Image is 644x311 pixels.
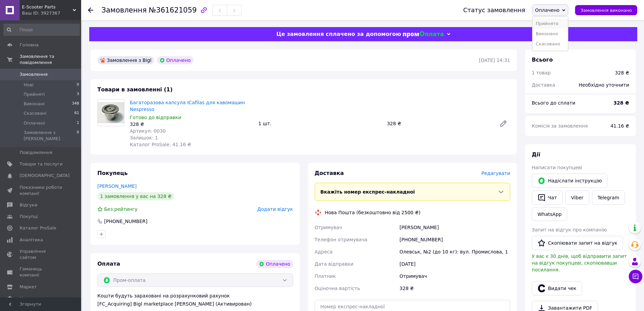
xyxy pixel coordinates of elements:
[257,206,293,212] span: Додати відгук
[479,58,510,63] time: [DATE] 14:31
[97,86,173,93] span: Товари в замовленні (1)
[276,31,401,37] span: Це замовлення сплачено за допомогою
[20,248,63,261] span: Управління сайтом
[157,56,193,64] div: Оплачено
[24,110,47,116] span: Скасовані
[20,150,52,156] span: Повідомлення
[532,57,553,63] span: Всього
[463,7,525,14] div: Статус замовлення
[315,261,354,267] span: Дата відправки
[77,91,79,97] span: 3
[77,82,79,88] span: 0
[532,100,575,106] span: Всього до сплати
[130,100,245,112] a: Багаторазова капсула ICafilas для кавомашин Nespresso
[20,295,54,302] span: Налаштування
[97,183,137,189] a: [PERSON_NAME]
[20,202,37,208] span: Відгуки
[398,282,511,294] div: 328 ₴
[532,29,568,39] li: Виконано
[97,292,293,307] div: Кошти будуть зараховані на розрахунковий рахунок
[20,184,63,197] span: Показники роботи компанії
[22,4,73,10] span: E-Scooter Parts
[565,191,589,205] a: Viber
[532,70,551,75] span: 1 товар
[20,161,63,167] span: Товари та послуги
[403,31,444,38] img: evopay logo
[384,119,494,128] div: 328 ₴
[22,10,81,16] div: Ваш ID: 3927367
[74,110,79,116] span: 61
[20,237,43,243] span: Аналітика
[149,6,197,14] span: №361621059
[315,249,333,254] span: Адреса
[20,214,38,220] span: Покупці
[614,100,629,106] b: 328 ₴
[315,286,360,291] span: Оціночна вартість
[24,120,45,126] span: Оплачені
[20,225,56,231] span: Каталог ProSale
[315,273,336,279] span: Платник
[580,8,632,13] span: Замовлення виконано
[104,206,138,212] span: Без рейтингу
[130,142,191,147] span: Каталог ProSale: 41.16 ₴
[256,119,384,128] div: 1 шт.
[532,281,582,295] button: Видати чек
[629,270,642,283] button: Чат з покупцем
[481,171,510,176] span: Редагувати
[532,236,623,250] button: Скопіювати запит на відгук
[101,6,147,14] span: Замовлення
[532,123,588,129] span: Комісія за замовлення
[575,77,633,92] div: Необхідно уточнити
[398,221,511,234] div: [PERSON_NAME]
[24,101,45,107] span: Виконані
[24,130,77,142] span: Замовлення з [PERSON_NAME]
[532,207,567,221] a: WhatsApp
[398,258,511,270] div: [DATE]
[315,170,344,176] span: Доставка
[398,234,511,246] div: [PHONE_NUMBER]
[611,123,629,129] span: 41.16 ₴
[532,19,568,29] li: Прийнято
[72,101,79,107] span: 348
[615,69,629,76] div: 328 ₴
[97,56,154,64] div: Замовлення з Bigl
[97,301,293,307] div: [FC_Acquiring] Bigl marketplace [PERSON_NAME] (Активирован)
[20,71,48,77] span: Замовлення
[20,266,63,278] span: Гаманець компанії
[130,135,158,140] span: Залишок: 1
[575,5,637,15] button: Замовлення виконано
[103,218,148,225] div: [PHONE_NUMBER]
[532,82,555,88] span: Доставка
[97,170,128,176] span: Покупець
[535,7,559,13] span: Оплачено
[532,227,607,232] span: Запит на відгук про компанію
[24,82,33,88] span: Нові
[20,42,39,48] span: Головна
[97,192,174,200] div: 1 замовлення у вас на 328 ₴
[497,117,510,130] a: Редагувати
[24,91,45,97] span: Прийняті
[256,260,293,268] div: Оплачено
[77,130,79,142] span: 0
[592,191,625,205] a: Telegram
[323,209,422,216] div: Нова Пошта (безкоштовно від 2500 ₴)
[98,102,124,123] img: Багаторазова капсула ICafilas для кавомашин Nespresso
[77,120,79,126] span: 1
[532,39,568,49] li: Скасовано
[320,189,415,195] span: Вкажіть номер експрес-накладної
[532,174,607,188] button: Надіслати інструкцію
[20,173,70,179] span: [DEMOGRAPHIC_DATA]
[130,128,166,134] span: Артикул: 0030
[315,237,367,242] span: Телефон отримувача
[130,115,181,120] span: Готово до відправки
[398,246,511,258] div: Олевськ, №2 (до 10 кг): вул. Промислова, 1
[398,270,511,282] div: Отримувач
[532,191,563,205] button: Чат
[20,53,81,66] span: Замовлення та повідомлення
[130,121,253,128] div: 328 ₴
[532,151,540,158] span: Дії
[532,165,582,170] span: Написати покупцеві
[97,261,120,267] span: Оплата
[3,24,80,36] input: Пошук
[315,225,342,230] span: Отримувач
